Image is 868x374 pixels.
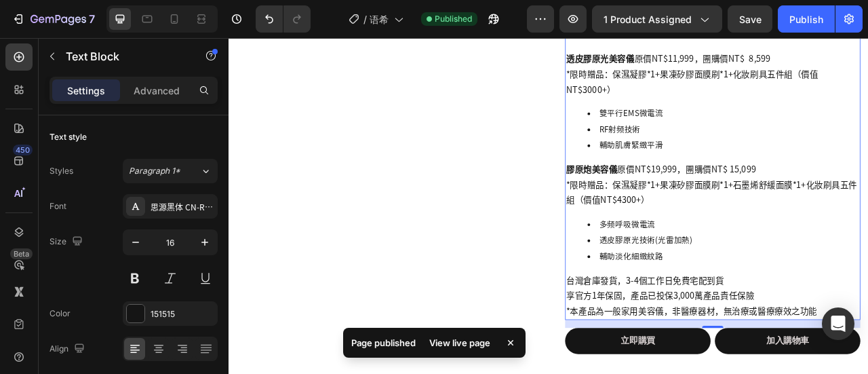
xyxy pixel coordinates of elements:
p: Page published [351,336,416,350]
p: 7 [89,11,95,27]
span: Published [435,13,472,25]
span: 多频呼吸微電流 [471,231,542,242]
span: 輔助淡化細緻紋路 [471,272,553,282]
span: 輔助肌膚緊緻平滑 [471,131,553,141]
iframe: Design area [229,38,868,374]
div: Open Intercom Messenger [822,307,854,340]
span: 雙平行EMS微電流 [471,90,553,100]
div: Styles [50,165,73,177]
div: Text style [50,131,87,143]
div: Font [50,200,66,212]
span: 1 product assigned [604,12,692,26]
div: 450 [13,145,33,155]
button: 1 product assigned [592,5,722,33]
span: Save [739,14,762,25]
button: Publish [778,5,835,33]
p: Advanced [134,83,180,98]
span: 语希 [370,12,389,26]
div: Undo/Redo [256,5,311,33]
button: 7 [5,5,101,33]
span: 透皮膠原光技術(光雷加熱) [471,252,590,262]
p: Text Block [66,48,181,64]
p: *限時贈品：保濕凝膠*1+果凍矽膠面膜刷*1+化妝刷具五件組（價值NT$3000+） [429,36,802,75]
p: 台灣倉庫發貨，3-4個工作日免費宅配到貨 享官方1年保固，產品已投保3,000萬產品責任保險 *本產品為一般家用美容儀，非醫療器材，無治療或醫療療效之功能 [429,299,802,357]
div: Beta [10,248,33,259]
div: 思源黑体 CN-Regular_2 [151,201,214,213]
button: Save [728,5,772,33]
p: Settings [67,83,105,98]
span: RF射频技術 [471,111,524,121]
strong: 膠原炮美容儀 [429,162,494,172]
div: Color [50,307,71,320]
div: Size [50,233,85,251]
span: / [363,12,367,26]
div: View live page [421,333,498,352]
p: 原價NT$19,999，團購價NT$ 15,099 [429,157,802,177]
div: 151515 [151,308,214,320]
strong: 透皮膠原光美容儀 [429,20,516,31]
button: Paragraph 1* [123,159,218,183]
span: Paragraph 1* [129,165,180,177]
div: Publish [789,12,823,26]
p: 原價NT$11,999，團購價NT$ 8,599 [429,16,802,36]
div: Align [50,340,87,358]
p: *限時贈品：保濕凝膠*1+果凍矽膠面膜刷*1+石墨烯舒緩面膜*1+化妝刷具五件組（價值NT$4300+） [429,177,802,217]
